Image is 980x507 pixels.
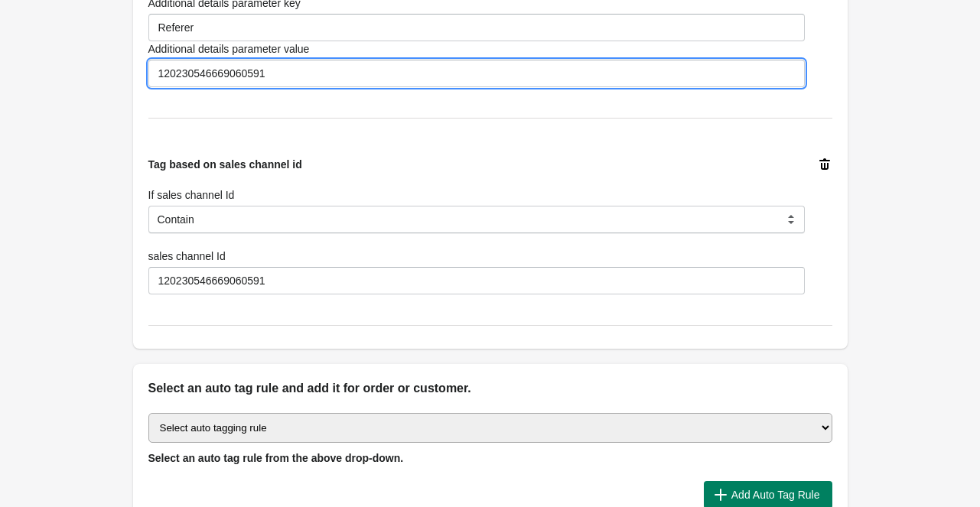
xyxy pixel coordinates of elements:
[148,41,310,57] label: Additional details parameter value
[731,489,820,501] span: Add Auto Tag Rule
[148,267,805,294] input: 134658
[148,158,302,171] span: Tag based on sales channel id
[148,14,805,41] input: Channel
[148,379,832,398] h2: Select an auto tag rule and add it for order or customer.
[148,60,805,87] input: wholesale
[148,187,235,203] label: If sales channel Id
[148,249,226,264] label: sales channel Id
[148,452,404,464] span: Select an auto tag rule from the above drop-down.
